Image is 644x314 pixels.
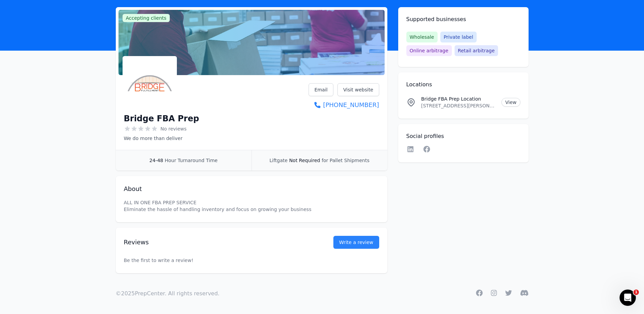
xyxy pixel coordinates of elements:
[501,98,520,107] a: View
[406,32,438,42] span: Wholesale
[440,32,477,42] span: Private label
[124,238,312,247] h2: Reviews
[321,158,369,163] span: for Pallet Shipments
[124,113,199,124] h1: Bridge FBA Prep
[124,135,199,142] p: We do more than deliver
[161,125,187,132] span: No reviews
[406,81,520,89] h2: Locations
[124,184,379,194] h2: About
[270,158,288,163] span: Liftgate
[165,158,218,163] span: Hour Turnaround Time
[333,236,379,249] a: Write a review
[309,100,379,110] a: [PHONE_NUMBER]
[421,102,496,109] p: [STREET_ADDRESS][PERSON_NAME]
[406,15,520,23] h2: Supported businesses
[309,83,333,96] a: Email
[149,158,163,163] span: 24-48
[406,45,452,56] span: Online arbitrage
[633,290,639,295] span: 1
[289,158,320,163] span: Not Required
[620,290,636,306] iframe: Intercom live chat
[406,132,520,140] h2: Social profiles
[124,243,379,277] p: Be the first to write a review!
[421,95,496,102] p: Bridge FBA Prep Location
[123,14,170,22] span: Accepting clients
[124,199,379,213] p: ALL IN ONE FBA PREP SERVICE Eliminate the hassle of handling inventory and focus on growing your ...
[337,83,379,96] a: Visit website
[455,45,498,56] span: Retail arbitrage
[124,57,176,109] img: Bridge FBA Prep
[116,290,220,298] p: © 2025 PrepCenter. All rights reserved.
